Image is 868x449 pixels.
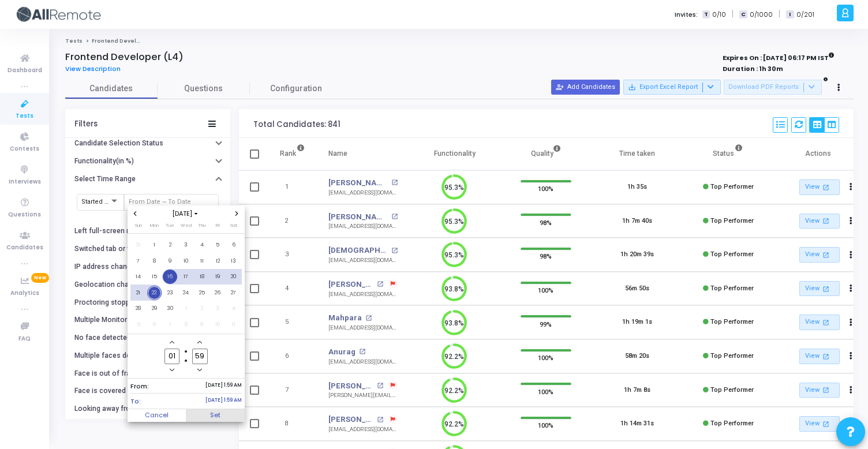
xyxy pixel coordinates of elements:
[163,238,177,252] span: 2
[195,365,205,375] button: Minus a minute
[130,396,141,406] span: To:
[194,301,210,317] td: October 2, 2025
[205,381,242,391] span: [DATE] 1:59 AM
[194,222,210,233] th: Thursday
[179,270,193,284] span: 17
[232,209,242,219] button: Next month
[130,253,147,269] td: September 7, 2025
[226,237,242,253] td: September 6, 2025
[179,286,193,300] span: 24
[194,301,209,316] span: 2
[186,409,245,422] button: Set
[147,286,162,300] span: 22
[226,286,241,300] span: 27
[147,238,162,252] span: 1
[210,253,226,269] td: September 12, 2025
[194,270,209,284] span: 18
[163,270,177,284] span: 16
[147,301,163,317] td: September 29, 2025
[210,301,226,317] td: October 3, 2025
[169,209,203,219] span: [DATE]
[226,317,241,332] span: 11
[194,253,210,269] td: September 11, 2025
[162,237,178,253] td: September 2, 2025
[211,254,225,268] span: 12
[194,269,210,285] td: September 18, 2025
[211,286,225,300] span: 26
[179,238,193,252] span: 3
[147,285,163,301] td: September 22, 2025
[205,396,242,406] span: [DATE] 1:59 AM
[147,237,163,253] td: September 1, 2025
[162,285,178,301] td: September 23, 2025
[179,301,193,316] span: 1
[163,317,177,332] span: 7
[179,254,193,268] span: 10
[147,269,163,285] td: September 15, 2025
[162,316,178,332] td: October 7, 2025
[130,301,147,317] td: September 28, 2025
[194,317,209,332] span: 9
[226,269,242,285] td: September 20, 2025
[178,316,194,332] td: October 8, 2025
[147,301,162,316] span: 29
[216,222,219,229] span: Fri
[211,301,225,316] span: 3
[130,316,147,332] td: October 5, 2025
[210,285,226,301] td: September 26, 2025
[178,237,194,253] td: September 3, 2025
[162,253,178,269] td: September 9, 2025
[226,285,242,301] td: September 27, 2025
[147,254,162,268] span: 8
[178,269,194,285] td: September 17, 2025
[178,285,194,301] td: September 24, 2025
[194,316,210,332] td: October 9, 2025
[178,301,194,317] td: October 1, 2025
[130,269,147,285] td: September 14, 2025
[135,222,142,229] span: Sun
[194,254,209,268] span: 11
[211,238,225,252] span: 5
[230,222,237,229] span: Sat
[147,253,163,269] td: September 8, 2025
[226,254,241,268] span: 13
[128,409,186,422] button: Cancel
[211,270,225,284] span: 19
[130,285,147,301] td: September 21, 2025
[162,269,178,285] td: September 16, 2025
[226,301,242,317] td: October 4, 2025
[147,316,163,332] td: October 6, 2025
[167,365,177,375] button: Minus a hour
[194,237,210,253] td: September 4, 2025
[131,238,145,252] span: 31
[195,338,205,347] button: Add a minute
[147,270,162,284] span: 15
[163,286,177,300] span: 23
[210,269,226,285] td: September 19, 2025
[131,286,145,300] span: 21
[162,222,178,233] th: Tuesday
[210,237,226,253] td: September 5, 2025
[147,317,162,332] span: 6
[226,238,241,252] span: 6
[210,316,226,332] td: October 10, 2025
[130,381,149,391] span: From:
[130,237,147,253] td: August 31, 2025
[211,317,225,332] span: 10
[198,222,205,229] span: Thu
[210,222,226,233] th: Friday
[166,222,174,229] span: Tue
[178,253,194,269] td: September 10, 2025
[131,317,145,332] span: 5
[226,270,241,284] span: 20
[130,209,140,219] button: Previous month
[178,222,194,233] th: Wednesday
[131,270,145,284] span: 14
[131,254,145,268] span: 7
[130,222,147,233] th: Sunday
[179,317,193,332] span: 8
[181,222,192,229] span: Wed
[194,238,209,252] span: 4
